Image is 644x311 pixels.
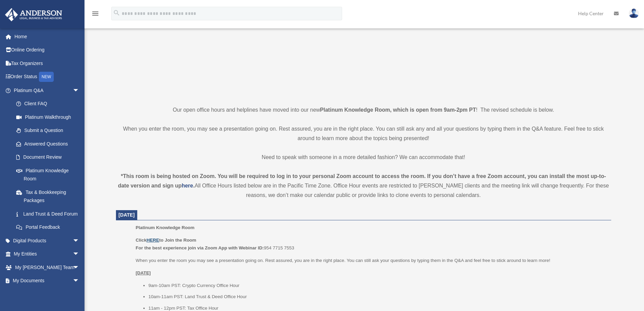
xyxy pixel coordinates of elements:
[5,261,90,274] a: My [PERSON_NAME] Teamarrow_drop_down
[9,185,90,207] a: Tax & Bookkeeping Packages
[146,238,159,243] a: HERE
[119,212,135,218] span: [DATE]
[116,124,611,143] p: When you enter the room, you may see a presentation going on. Rest assured, you are in the right ...
[136,236,606,252] p: 954 7715 7553
[9,97,90,111] a: Client FAQ
[136,257,606,265] p: When you enter the room you may see a presentation going on. Rest assured, you are in the right p...
[5,247,90,261] a: My Entitiesarrow_drop_down
[9,151,90,164] a: Document Review
[9,221,90,234] a: Portal Feedback
[91,12,99,18] a: menu
[5,274,90,288] a: My Documentsarrow_drop_down
[73,247,86,261] span: arrow_drop_down
[9,124,90,137] a: Submit a Question
[148,293,606,301] li: 10am-11am PST: Land Trust & Deed Office Hour
[116,172,611,200] div: All Office Hours listed below are in the Pacific Time Zone. Office Hour events are restricted to ...
[118,173,606,188] strong: *This room is being hosted on Zoom. You will be required to log in to your personal Zoom account ...
[39,72,54,82] div: NEW
[91,9,99,18] i: menu
[320,107,476,113] strong: Platinum Knowledge Room, which is open from 9am-2pm PT
[182,183,193,188] a: here
[136,270,151,275] u: [DATE]
[136,238,196,243] b: Click to Join the Room
[9,164,86,185] a: Platinum Knowledge Room
[136,245,264,250] b: For the best experience join via Zoom App with Webinar ID:
[5,234,90,247] a: Digital Productsarrow_drop_down
[73,261,86,274] span: arrow_drop_down
[9,110,90,124] a: Platinum Walkthrough
[73,234,86,248] span: arrow_drop_down
[3,8,64,21] img: Anderson Advisors Platinum Portal
[5,70,90,84] a: Order StatusNEW
[193,183,194,188] strong: .
[136,225,194,230] span: Platinum Knowledge Room
[5,43,90,57] a: Online Ordering
[73,287,86,301] span: arrow_drop_down
[5,287,90,301] a: Online Learningarrow_drop_down
[9,137,90,151] a: Answered Questions
[9,207,90,221] a: Land Trust & Deed Forum
[5,57,90,70] a: Tax Organizers
[116,153,611,162] p: Need to speak with someone in a more detailed fashion? We can accommodate that!
[148,282,606,290] li: 9am-10am PST: Crypto Currency Office Hour
[5,30,90,43] a: Home
[113,9,120,17] i: search
[116,105,611,115] p: Our open office hours and helplines have moved into our new ! The revised schedule is below.
[73,84,86,97] span: arrow_drop_down
[5,84,90,97] a: Platinum Q&Aarrow_drop_down
[73,274,86,288] span: arrow_drop_down
[629,8,639,18] img: User Pic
